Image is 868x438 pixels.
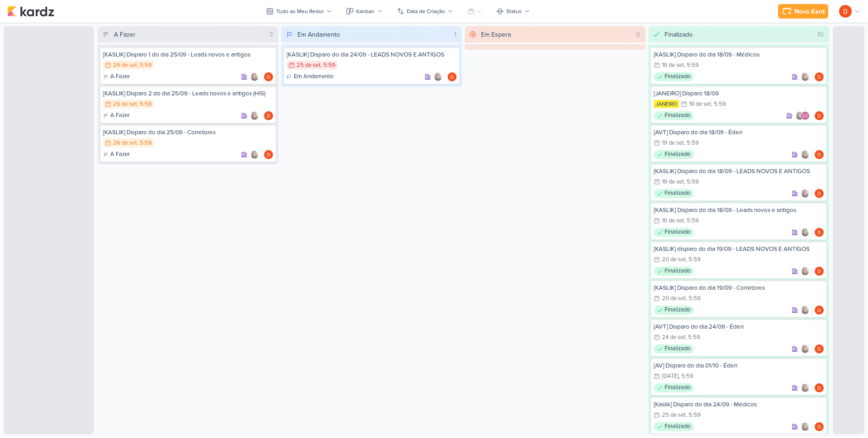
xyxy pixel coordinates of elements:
img: Sharlene Khoury [801,267,810,276]
div: [Kaslik] Disparo do dia 24/09 - Médicos [654,400,824,409]
p: Finalizado [665,72,690,81]
div: Finalizado [654,383,694,392]
div: [KASLIK] Disparo 2 do dia 25/09 - Leads novos e antigos (HIS) [103,89,273,98]
div: , 5:59 [137,140,152,146]
div: [KASLIK] Disparo do dia 19/09 - Corretores [654,284,824,292]
img: Diego Lima | TAGAWA [264,72,273,81]
div: Responsável: Diego Lima | TAGAWA [448,72,457,81]
img: Diego Lima | TAGAWA [815,306,824,315]
img: Sharlene Khoury [801,72,810,81]
div: Responsável: Diego Lima | TAGAWA [815,383,824,392]
p: A Fazer [110,72,130,81]
div: 20 de set [662,296,686,301]
div: , 5:59 [679,373,693,379]
img: Sharlene Khoury [801,150,810,159]
img: Diego Lima | TAGAWA [264,150,273,159]
div: Finalizado [665,30,693,39]
img: Diego Lima | TAGAWA [815,72,824,81]
div: 3 [266,30,277,39]
div: Colaboradores: Sharlene Khoury [801,228,812,237]
img: Sharlene Khoury [250,111,259,120]
p: Finalizado [665,422,690,431]
div: Finalizado [654,306,694,315]
div: Responsável: Diego Lima | TAGAWA [815,306,824,315]
div: [DATE] [662,373,679,379]
img: Diego Lima | TAGAWA [815,383,824,392]
div: , 5:59 [684,140,699,146]
img: Sharlene Khoury [801,189,810,198]
button: Novo Kard [778,4,828,19]
div: 19 de set [689,101,711,107]
div: Finalizado [654,267,694,276]
div: 25 de set [297,62,321,68]
div: Colaboradores: Sharlene Khoury [434,72,445,81]
div: Finalizado [654,72,694,81]
div: 19 de set [662,179,684,185]
div: Colaboradores: Sharlene Khoury [801,422,812,431]
div: , 5:59 [684,179,699,185]
div: 19 de set [662,218,684,224]
div: 10 [814,30,827,39]
div: Finalizado [654,344,694,353]
div: Colaboradores: Sharlene Khoury [801,189,812,198]
div: Responsável: Diego Lima | TAGAWA [815,228,824,237]
div: Finalizado [654,228,694,237]
div: Em Andamento [297,30,340,39]
img: Sharlene Khoury [434,72,443,81]
img: Diego Lima | TAGAWA [815,150,824,159]
div: Em Espera [481,30,511,39]
div: Finalizado [654,422,694,431]
div: 25 de set [662,412,686,418]
div: , 5:59 [684,62,699,68]
div: [KASLIK] Disparo 1 do dia 25/09 - Leads novos e antigos [103,51,273,59]
div: 26 de set [113,101,137,107]
div: [AV] Disparo do dia 01/10 - Éden [654,362,824,370]
p: Finalizado [665,111,690,120]
div: 26 de set [113,62,137,68]
div: Em Andamento [287,72,333,81]
div: [KASLIK] Disparo do dia 25/09 - Corretores [103,128,273,137]
div: Responsável: Diego Lima | TAGAWA [815,189,824,198]
p: Finalizado [665,383,690,392]
div: , 5:59 [686,296,701,301]
div: , 5:59 [685,334,700,340]
div: 19 de set [662,140,684,146]
div: Responsável: Diego Lima | TAGAWA [815,267,824,276]
div: Colaboradores: Sharlene Khoury [801,344,812,353]
div: Colaboradores: Sharlene Khoury [250,72,261,81]
div: [AVT] Disparo do dia 18/09 - Éden [654,128,824,137]
img: Sharlene Khoury [801,422,810,431]
img: Diego Lima | TAGAWA [815,228,824,237]
div: , 5:59 [686,257,701,263]
div: , 5:59 [684,218,699,224]
div: Colaboradores: Sharlene Khoury [801,150,812,159]
p: Finalizado [665,344,690,353]
div: Responsável: Diego Lima | TAGAWA [815,150,824,159]
img: Diego Lima | TAGAWA [815,111,824,120]
p: A Fazer [110,111,130,120]
div: Colaboradores: Sharlene Khoury [801,306,812,315]
div: Responsável: Diego Lima | TAGAWA [815,111,824,120]
div: 20 de set [662,257,686,263]
div: [KASLIK] disparo do dia 19/09 - LEADS NOVOS E ANTIGOS [654,245,824,253]
div: Laís Costa [801,111,810,120]
div: Colaboradores: Sharlene Khoury [250,111,261,120]
p: LC [803,114,808,118]
div: Responsável: Diego Lima | TAGAWA [815,344,824,353]
div: 1 [451,30,460,39]
div: 26 de set [113,140,137,146]
div: Responsável: Diego Lima | TAGAWA [264,150,273,159]
p: Finalizado [665,267,690,276]
div: A Fazer [103,72,130,81]
img: Diego Lima | TAGAWA [815,189,824,198]
div: Colaboradores: Sharlene Khoury [801,267,812,276]
div: Colaboradores: Sharlene Khoury [801,72,812,81]
img: Sharlene Khoury [250,150,259,159]
div: [KASLIK] Disparo do dia 24/09 - LEADS NOVOS E ANTIGOS [287,51,457,59]
p: Finalizado [665,150,690,159]
div: , 5:59 [686,412,701,418]
div: Responsável: Diego Lima | TAGAWA [264,72,273,81]
div: 24 de set [662,334,685,340]
div: 0 [632,30,644,39]
div: , 5:59 [321,62,335,68]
